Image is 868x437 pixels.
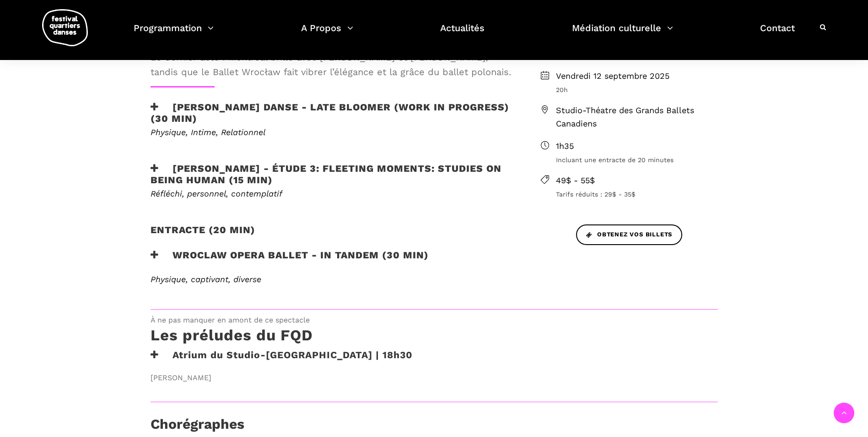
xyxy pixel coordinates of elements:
h3: Les préludes du FQD [151,326,313,349]
i: Physique, captivant, diverse [151,274,261,284]
h3: [PERSON_NAME] - Étude 3: Fleeting moments: studies on being human (15 min) [151,163,511,186]
span: [PERSON_NAME] [151,372,523,384]
h2: Entracte (20 min) [151,224,255,247]
h3: [PERSON_NAME] Danse - Late bloomer (work in progress) (30 min) [151,101,511,124]
span: Studio-Théatre des Grands Ballets Canadiens [556,104,718,131]
span: Physique, Intime, Relationnel [151,127,265,137]
img: logo-fqd-med [42,9,88,46]
span: 1h35 [556,140,718,153]
a: Obtenez vos billets [576,224,682,245]
span: 20h [556,85,718,95]
a: Programmation [134,20,214,47]
span: Incluant une entracte de 20 minutes [556,155,718,165]
em: Réfléchi, personnel, contemplatif [151,189,282,198]
span: À ne pas manquer en amont de ce spectacle [151,314,718,326]
span: Vendredi 12 septembre 2025 [556,70,718,83]
h3: Atrium du Studio-[GEOGRAPHIC_DATA] | 18h30 [151,349,413,372]
h3: Wroclaw Opera Ballet - In Tandem (30 min) [151,249,429,272]
a: Médiation culturelle [572,20,673,47]
span: 49$ - 55$ [556,174,718,187]
a: A Propos [301,20,353,47]
span: Le dernier acte : Montréal brille avec [PERSON_NAME] et [PERSON_NAME], tandis que le Ballet Wrocł... [151,50,511,79]
span: Obtenez vos billets [586,230,672,240]
a: Actualités [440,20,485,47]
a: Contact [760,20,795,47]
span: Tarifs réduits : 29$ - 35$ [556,189,718,199]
